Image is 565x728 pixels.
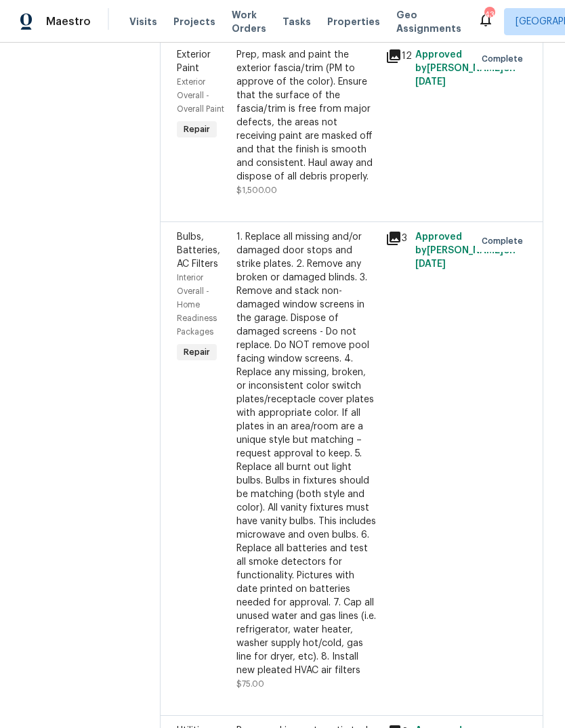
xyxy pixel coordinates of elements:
[385,230,407,247] div: 3
[484,8,494,22] div: 43
[129,15,157,28] span: Visits
[415,77,446,87] span: [DATE]
[482,234,528,248] span: Complete
[177,274,217,336] span: Interior Overall - Home Readiness Packages
[236,680,264,688] span: $75.00
[232,8,266,35] span: Work Orders
[178,345,215,359] span: Repair
[385,48,407,64] div: 12
[415,259,446,269] span: [DATE]
[236,230,377,677] div: 1. Replace all missing and/or damaged door stops and strike plates. 2. Remove any broken or damag...
[177,232,220,269] span: Bulbs, Batteries, AC Filters
[177,78,224,113] span: Exterior Overall - Overall Paint
[46,15,91,28] span: Maestro
[236,48,377,184] div: Prep, mask and paint the exterior fascia/trim (PM to approve of the color). Ensure that the surfa...
[415,50,516,87] span: Approved by [PERSON_NAME] on
[482,52,528,66] span: Complete
[178,123,215,136] span: Repair
[177,50,211,73] span: Exterior Paint
[282,17,311,26] span: Tasks
[236,186,277,194] span: $1,500.00
[415,232,516,269] span: Approved by [PERSON_NAME] on
[396,8,461,35] span: Geo Assignments
[173,15,215,28] span: Projects
[327,15,380,28] span: Properties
